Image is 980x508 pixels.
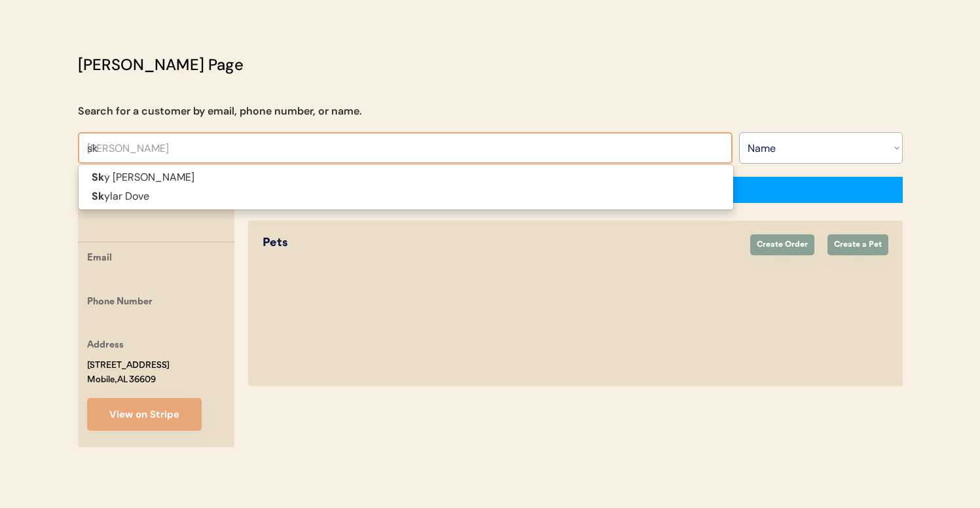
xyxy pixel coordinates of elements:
[263,234,737,252] div: Pets
[87,251,112,267] div: Email
[87,358,170,388] div: [STREET_ADDRESS] Mobile, AL 36609
[79,168,733,187] p: y [PERSON_NAME]
[79,187,733,206] p: ylar Dove
[87,338,124,354] div: Address
[78,53,244,77] div: [PERSON_NAME] Page
[92,170,104,184] strong: Sk
[87,295,153,311] div: Phone Number
[78,103,362,119] div: Search for a customer by email, phone number, or name.
[750,234,814,255] button: Create Order
[827,234,888,255] button: Create a Pet
[92,189,104,203] strong: Sk
[78,132,733,164] input: Search by name
[87,398,202,431] button: View on Stripe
